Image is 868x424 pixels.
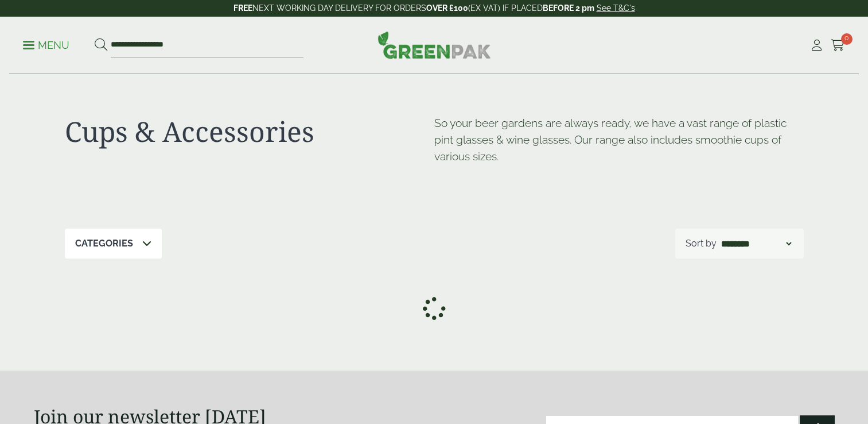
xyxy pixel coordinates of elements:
p: Menu [23,38,69,52]
img: GreenPak Supplies [377,31,491,59]
h1: Cups & Accessories [65,115,434,148]
strong: OVER £100 [426,3,468,13]
a: 0 [831,37,845,54]
p: Sort by [686,237,717,250]
a: Menu [23,38,69,50]
i: Cart [831,40,845,51]
p: Categories [75,237,133,250]
span: 0 [841,33,853,45]
p: So your beer gardens are always ready, we have a vast range of plastic pint glasses & wine glasse... [434,115,804,164]
i: My Account [809,40,824,51]
strong: BEFORE 2 pm [543,3,594,13]
select: Shop order [719,237,793,250]
a: See T&C's [597,3,635,13]
strong: FREE [233,3,252,13]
